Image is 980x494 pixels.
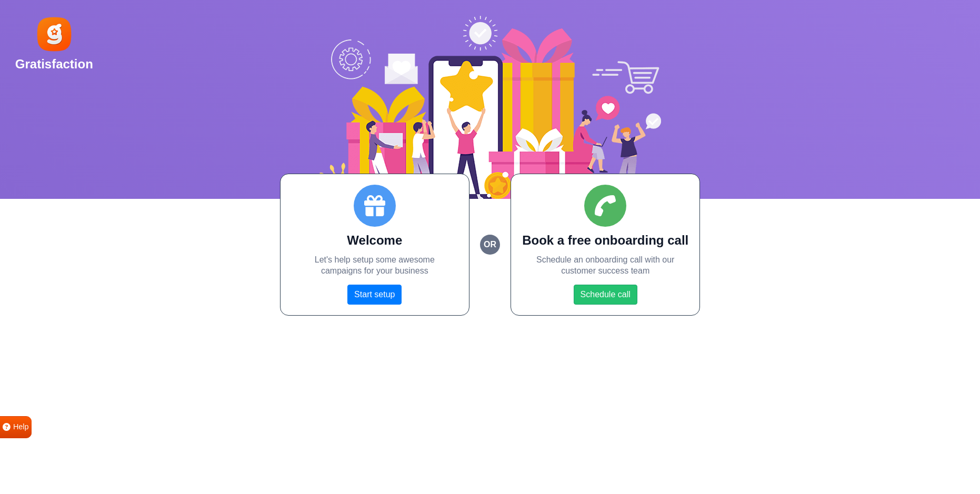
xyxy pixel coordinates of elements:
h2: Welcome [291,233,458,248]
h2: Gratisfaction [15,57,93,72]
img: Social Boost [319,16,661,199]
p: Schedule an onboarding call with our customer success team [522,255,689,277]
h2: Book a free onboarding call [522,233,689,248]
a: Schedule call [574,285,637,305]
a: Start setup [347,285,402,305]
span: Help [13,421,29,433]
small: or [480,235,500,255]
img: Gratisfaction [35,15,73,53]
p: Let's help setup some awesome campaigns for your business [291,255,458,277]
